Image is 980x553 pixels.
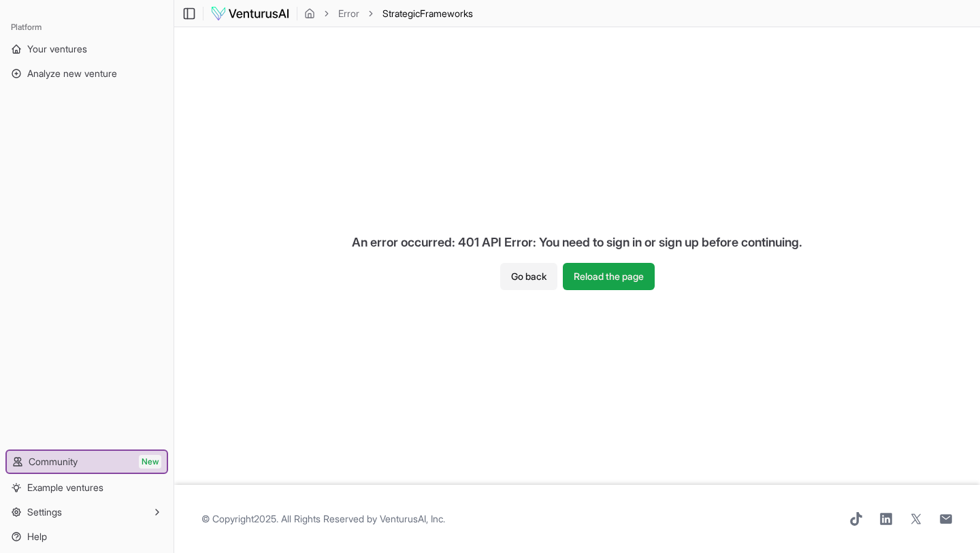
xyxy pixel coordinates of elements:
[5,526,168,548] a: Help
[563,263,655,290] button: Reload the page
[338,7,359,20] a: Error
[27,67,117,80] span: Analyze new venture
[5,16,168,38] div: Platform
[29,455,78,469] span: Community
[341,222,813,263] div: An error occurred: 401 API Error: You need to sign in or sign up before continuing.
[27,530,47,543] span: Help
[139,455,161,469] span: New
[27,42,87,56] span: Your ventures
[304,7,473,20] nav: breadcrumb
[5,38,168,60] a: Your ventures
[420,7,473,19] span: Frameworks
[7,451,167,473] a: CommunityNew
[27,505,62,519] span: Settings
[5,501,168,523] button: Settings
[210,5,290,22] img: logo
[5,63,168,84] a: Analyze new venture
[382,7,473,20] span: StrategicFrameworks
[380,513,443,524] a: VenturusAI, Inc
[500,263,557,290] button: Go back
[27,481,103,494] span: Example ventures
[5,477,168,499] a: Example ventures
[201,512,445,526] span: © Copyright 2025 . All Rights Reserved by .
